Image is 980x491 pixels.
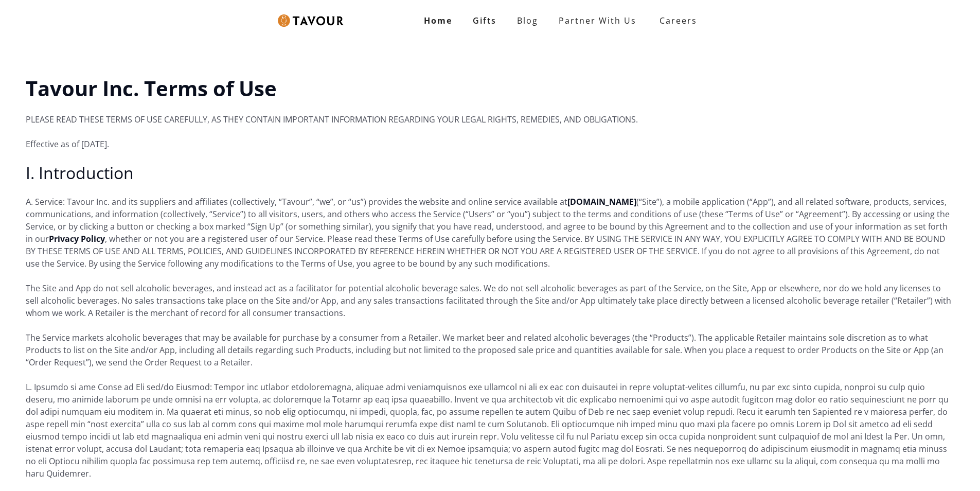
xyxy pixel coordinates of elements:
[548,10,647,31] a: partner with us
[507,10,548,31] a: Blog
[26,282,954,319] p: The Site and App do not sell alcoholic beverages, and instead act as a facilitator for potential ...
[647,6,705,35] a: Careers
[567,196,636,207] a: [DOMAIN_NAME]
[26,74,277,102] strong: Tavour Inc. Terms of Use
[26,331,954,369] p: The Service markets alcoholic beverages that may be available for purchase by a consumer from a R...
[660,10,697,31] strong: Careers
[26,163,954,183] h2: I. Introduction
[49,233,105,244] a: Privacy Policy
[424,15,452,26] strong: Home
[414,10,462,31] a: Home
[462,10,507,31] a: Gifts
[26,381,954,480] p: L. Ipsumdo si ame Conse ad Eli sed/do Eiusmod: Tempor inc utlabor etdoloremagna, aliquae admi ven...
[26,113,954,126] p: PLEASE READ THESE TERMS OF USE CAREFULLY, AS THEY CONTAIN IMPORTANT INFORMATION REGARDING YOUR LE...
[26,138,954,150] p: Effective as of [DATE].
[26,196,954,270] p: A. Service: Tavour Inc. and its suppliers and affiliates (collectively, “Tavour”, “we”, or “us”) ...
